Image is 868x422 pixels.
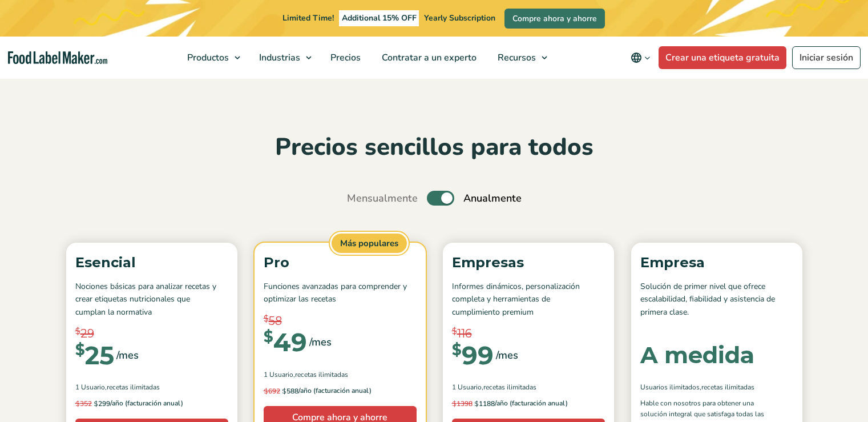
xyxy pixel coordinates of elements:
span: $ [75,343,85,357]
del: 692 [264,387,280,396]
span: Usuarios ilimitados, [640,382,701,392]
span: Industrias [256,51,301,64]
span: Más populares [330,232,409,255]
p: Pro [264,252,417,274]
span: /mes [496,347,518,363]
a: Iniciar sesión [792,46,861,69]
span: Recetas ilimitadas [107,382,160,392]
span: $ [282,387,286,395]
h2: Precios sencillos para todos [60,132,808,163]
span: Recetas ilimitadas [701,382,754,392]
span: $ [452,325,457,338]
a: Compre ahora y ahorre [504,9,605,29]
span: 116 [457,325,472,342]
span: Anualmente [463,191,522,206]
span: /mes [116,347,139,363]
span: /año (facturación anual) [495,398,568,409]
div: A medida [640,344,754,367]
span: /mes [309,334,332,350]
del: 352 [75,399,92,408]
a: Food Label Maker homepage [8,51,107,65]
div: 99 [452,343,494,368]
span: $ [75,325,80,338]
span: Recetas ilimitadas [483,382,536,392]
span: $ [474,399,479,408]
p: Esencial [75,252,228,274]
span: $ [264,329,273,344]
a: Crear una etiqueta gratuita [659,46,786,69]
a: Precios [320,37,369,79]
span: $ [264,387,268,395]
p: Funciones avanzadas para comprender y optimizar las recetas [264,280,417,306]
span: 29 [80,325,94,342]
a: Productos [177,37,246,79]
a: Recursos [487,37,553,79]
button: Change language [623,46,659,69]
a: Contratar a un experto [372,37,485,79]
div: 25 [75,343,114,368]
p: Informes dinámicos, personalización completa y herramientas de cumplimiento premium [452,280,605,319]
p: Empresas [452,252,605,274]
del: 1398 [452,399,473,408]
span: $ [264,312,269,325]
span: 1 Usuario, [452,382,483,392]
label: Toggle [427,191,454,206]
span: $ [452,343,462,357]
span: Recetas ilimitadas [295,369,348,380]
span: /año (facturación anual) [298,385,372,397]
span: Recursos [494,51,537,64]
div: 49 [264,329,307,355]
span: 1188 [452,398,495,409]
span: /año (facturación anual) [110,398,183,409]
span: Yearly Subscription [424,13,495,23]
span: Additional 15% OFF [339,10,419,26]
span: Precios [327,51,362,64]
span: 58 [269,312,282,329]
p: Solución de primer nivel que ofrece escalabilidad, fiabilidad y asistencia de primera clase. [640,280,793,319]
span: Contratar a un experto [378,51,478,64]
span: Mensualmente [347,191,418,206]
span: $ [75,399,80,408]
span: 299 [75,398,110,409]
span: 1 Usuario, [75,382,107,392]
p: Nociones básicas para analizar recetas y crear etiquetas nutricionales que cumplan la normativa [75,280,228,319]
span: $ [94,399,98,408]
span: Limited Time! [282,13,334,23]
span: $ [452,399,457,408]
a: Industrias [249,37,317,79]
span: 588 [264,385,298,397]
span: 1 Usuario, [264,369,295,380]
p: Empresa [640,252,793,274]
span: Productos [184,51,230,64]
